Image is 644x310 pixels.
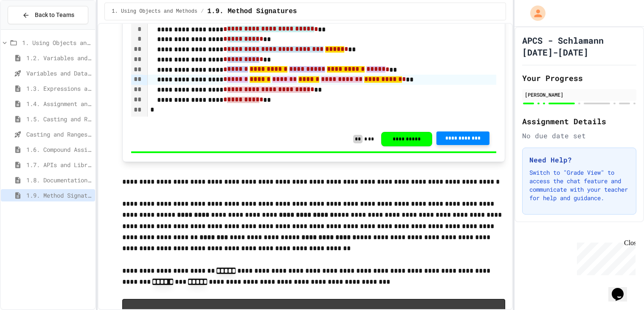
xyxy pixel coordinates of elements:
[26,84,92,93] span: 1.3. Expressions and Output [New]
[529,155,629,165] h3: Need Help?
[522,72,636,84] h2: Your Progress
[26,53,92,62] span: 1.2. Variables and Data Types
[522,34,636,58] h1: APCS - Schlamann [DATE]-[DATE]
[574,239,636,275] iframe: chat widget
[35,11,74,20] span: Back to Teams
[26,115,92,123] span: 1.5. Casting and Ranges of Values
[201,8,204,15] span: /
[26,176,92,184] span: 1.8. Documentation with Comments and Preconditions
[112,8,197,15] span: 1. Using Objects and Methods
[26,145,92,154] span: 1.6. Compound Assignment Operators
[522,131,636,141] div: No due date set
[26,69,92,78] span: Variables and Data Types - Quiz
[26,160,92,169] span: 1.7. APIs and Libraries
[608,276,636,302] iframe: chat widget
[26,191,92,200] span: 1.9. Method Signatures
[521,3,548,23] div: My Account
[525,91,634,98] div: [PERSON_NAME]
[26,99,92,108] span: 1.4. Assignment and Input
[22,38,92,47] span: 1. Using Objects and Methods
[207,6,297,17] span: 1.9. Method Signatures
[522,115,636,127] h2: Assignment Details
[3,3,59,54] div: Chat with us now!Close
[529,168,629,202] p: Switch to "Grade View" to access the chat feature and communicate with your teacher for help and ...
[26,130,92,139] span: Casting and Ranges of variables - Quiz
